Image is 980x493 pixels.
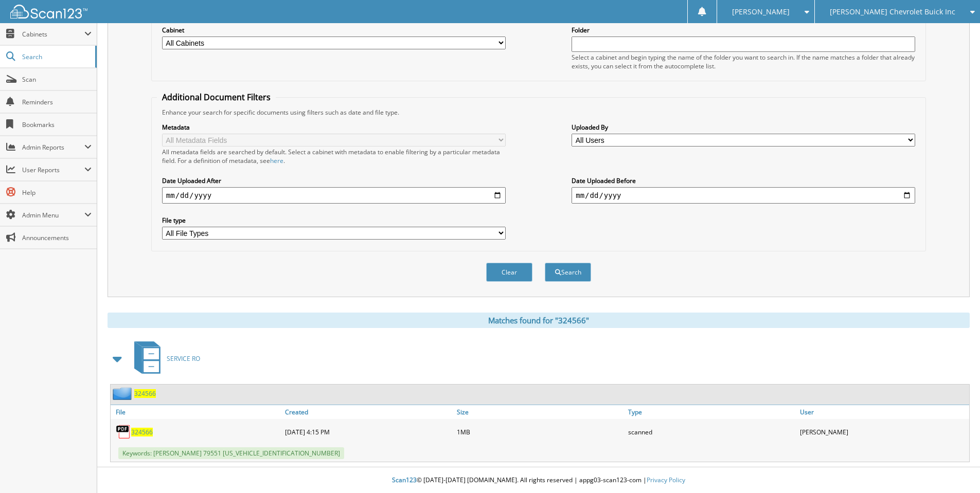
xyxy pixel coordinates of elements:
span: SERVICE RO [167,354,200,363]
span: Search [22,52,90,61]
a: SERVICE RO [128,338,200,379]
div: [PERSON_NAME] [797,422,969,442]
div: © [DATE]-[DATE] [DOMAIN_NAME]. All rights reserved | appg03-scan123-com | [97,468,980,493]
span: Announcements [22,233,92,242]
div: 1MB [454,422,626,442]
label: Date Uploaded Before [572,176,915,185]
img: PDF.png [116,424,131,440]
span: Bookmarks [22,120,92,129]
span: Scan [22,75,92,84]
a: User [797,405,969,419]
legend: Additional Document Filters [157,92,276,103]
label: Uploaded By [572,123,915,132]
span: Reminders [22,98,92,106]
img: scan123-logo-white.svg [10,5,87,19]
span: Scan123 [392,476,417,484]
span: [PERSON_NAME] [732,9,790,15]
input: start [162,187,506,204]
span: Keywords: [PERSON_NAME] 79551 [US_VEHICLE_IDENTIFICATION_NUMBER] [118,447,344,459]
span: User Reports [22,166,84,174]
label: Date Uploaded After [162,176,506,185]
span: [PERSON_NAME] Chevrolet Buick Inc [830,9,955,15]
div: All metadata fields are searched by default. Select a cabinet with metadata to enable filtering b... [162,148,506,165]
label: Metadata [162,123,506,132]
span: Admin Reports [22,143,84,152]
label: Cabinet [162,26,506,34]
img: folder2.png [113,387,134,400]
a: here [270,156,283,165]
span: Help [22,188,92,197]
a: Created [282,405,454,419]
div: Select a cabinet and begin typing the name of the folder you want to search in. If the name match... [572,53,915,70]
button: Search [545,263,591,282]
button: Clear [486,263,532,282]
iframe: Chat Widget [929,444,980,493]
label: Folder [572,26,915,34]
input: end [572,187,915,204]
a: 324566 [131,428,153,436]
div: Matches found for "324566" [108,313,970,328]
a: Privacy Policy [647,476,685,484]
div: scanned [626,422,797,442]
a: File [111,405,282,419]
label: File type [162,216,506,225]
div: [DATE] 4:15 PM [282,422,454,442]
span: Admin Menu [22,211,84,220]
div: Enhance your search for specific documents using filters such as date and file type. [157,108,920,117]
a: 324566 [134,389,156,398]
a: Size [454,405,626,419]
span: Cabinets [22,30,84,39]
a: Type [626,405,797,419]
